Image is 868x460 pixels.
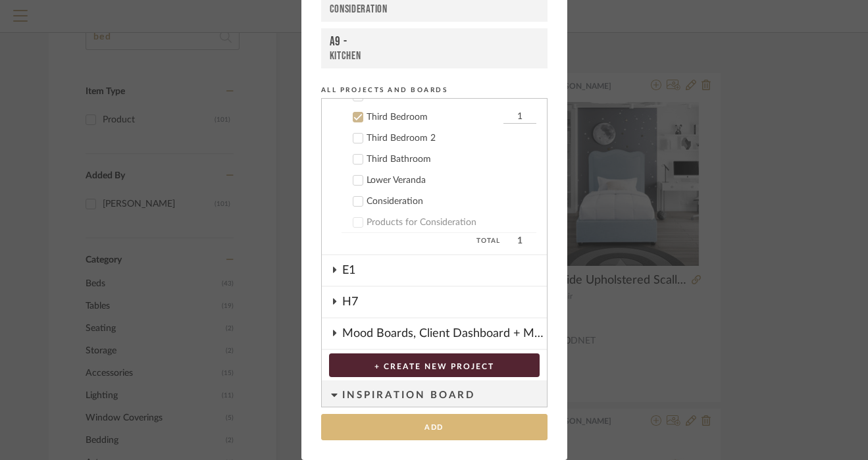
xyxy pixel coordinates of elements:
[503,111,536,124] input: Third Bedroom
[321,84,548,96] div: All Projects and Boards
[367,133,536,144] div: Third Bedroom 2
[342,255,547,286] div: E1
[367,154,536,165] div: Third Bathroom
[342,287,547,317] div: H7
[330,49,539,63] div: Kitchen
[367,196,536,207] div: Consideration
[367,217,536,228] div: Products for Consideration
[330,34,539,49] div: A9 -
[342,380,547,411] div: Inspiration Board
[342,319,547,349] div: Mood Boards, Client Dashboard + More
[503,233,536,249] span: 1
[329,353,540,377] button: + CREATE NEW PROJECT
[342,233,500,249] span: Total
[367,112,500,123] div: Third Bedroom
[330,3,539,16] div: Consideration
[367,175,536,186] div: Lower Veranda
[321,414,548,441] button: Add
